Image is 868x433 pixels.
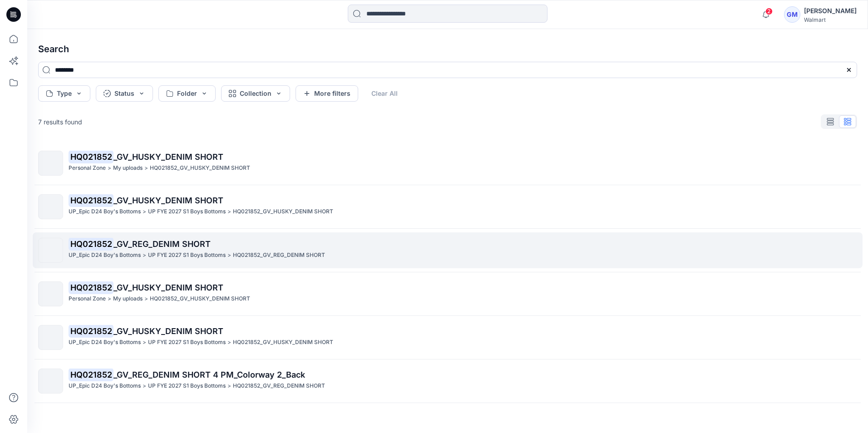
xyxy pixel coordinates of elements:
[143,338,146,347] p: >
[150,294,250,304] p: HQ021852_GV_HUSKY_DENIM SHORT
[804,16,857,23] div: Walmart
[233,251,325,260] p: HQ021852_GV_REG_DENIM SHORT
[150,163,250,173] p: HQ021852_GV_HUSKY_DENIM SHORT
[113,370,305,379] span: _GV_REG_DENIM SHORT 4 PM_Colorway 2_Back
[69,237,113,250] mark: HQ021852
[69,150,113,163] mark: HQ021852
[69,381,141,391] p: UP_Epic D24 Boy's Bottoms
[804,5,857,16] div: [PERSON_NAME]
[108,163,111,173] p: >
[784,6,800,23] div: GM
[113,196,223,205] span: _GV_HUSKY_DENIM SHORT
[69,338,141,347] p: UP_Epic D24 Boy's Bottoms
[233,207,333,216] p: HQ021852_GV_HUSKY_DENIM SHORT
[148,207,226,216] p: UP FYE 2027 S1 Boys Bottoms
[148,338,226,347] p: UP FYE 2027 S1 Boys Bottoms
[33,145,863,181] a: HQ021852_GV_HUSKY_DENIM SHORTPersonal Zone>My uploads>HQ021852_GV_HUSKY_DENIM SHORT
[148,251,226,260] p: UP FYE 2027 S1 Boys Bottoms
[233,338,333,347] p: HQ021852_GV_HUSKY_DENIM SHORT
[233,381,325,391] p: HQ021852_GV_REG_DENIM SHORT
[113,283,223,292] span: _GV_HUSKY_DENIM SHORT
[227,207,231,216] p: >
[69,325,113,337] mark: HQ021852
[69,194,113,207] mark: HQ021852
[113,152,223,162] span: _GV_HUSKY_DENIM SHORT
[148,381,226,391] p: UP FYE 2027 S1 Boys Bottoms
[765,8,773,15] span: 2
[227,381,231,391] p: >
[143,207,146,216] p: >
[113,163,143,173] p: My uploads
[113,239,211,249] span: _GV_REG_DENIM SHORT
[69,294,106,304] p: Personal Zone
[144,163,148,173] p: >
[33,189,863,225] a: HQ021852_GV_HUSKY_DENIM SHORTUP_Epic D24 Boy's Bottoms>UP FYE 2027 S1 Boys Bottoms>HQ021852_GV_HU...
[227,251,231,260] p: >
[69,281,113,294] mark: HQ021852
[69,368,113,381] mark: HQ021852
[33,363,863,399] a: HQ021852_GV_REG_DENIM SHORT 4 PM_Colorway 2_BackUP_Epic D24 Boy's Bottoms>UP FYE 2027 S1 Boys Bot...
[113,294,143,304] p: My uploads
[108,294,111,304] p: >
[69,163,106,173] p: Personal Zone
[158,85,216,102] button: Folder
[33,320,863,355] a: HQ021852_GV_HUSKY_DENIM SHORTUP_Epic D24 Boy's Bottoms>UP FYE 2027 S1 Boys Bottoms>HQ021852_GV_HU...
[69,207,141,216] p: UP_Epic D24 Boy's Bottoms
[144,294,148,304] p: >
[31,36,864,62] h4: Search
[227,338,231,347] p: >
[69,251,141,260] p: UP_Epic D24 Boy's Bottoms
[143,251,146,260] p: >
[113,326,223,336] span: _GV_HUSKY_DENIM SHORT
[33,232,863,268] a: HQ021852_GV_REG_DENIM SHORTUP_Epic D24 Boy's Bottoms>UP FYE 2027 S1 Boys Bottoms>HQ021852_GV_REG_...
[296,85,358,102] button: More filters
[38,85,90,102] button: Type
[96,85,153,102] button: Status
[143,381,146,391] p: >
[33,276,863,312] a: HQ021852_GV_HUSKY_DENIM SHORTPersonal Zone>My uploads>HQ021852_GV_HUSKY_DENIM SHORT
[38,117,82,127] p: 7 results found
[221,85,290,102] button: Collection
